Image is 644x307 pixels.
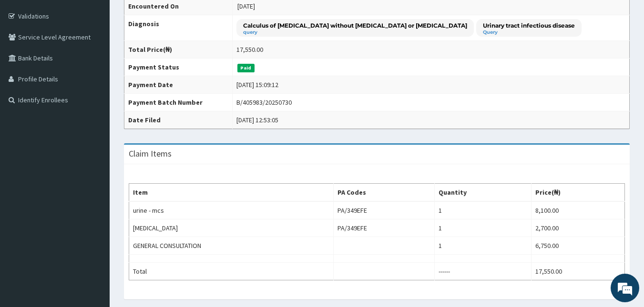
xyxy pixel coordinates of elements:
td: [MEDICAL_DATA] [129,219,334,237]
th: Payment Date [124,76,233,94]
td: 8,100.00 [532,201,625,219]
td: urine - mcs [129,201,334,219]
small: Query [483,30,575,35]
td: Total [129,263,334,280]
td: 1 [434,237,532,255]
th: Price(₦) [532,184,625,202]
small: query [243,30,467,35]
td: 1 [434,201,532,219]
p: Urinary tract infectious disease [483,21,575,30]
th: Quantity [434,184,532,202]
td: 2,700.00 [532,219,625,237]
th: Total Price(₦) [124,41,233,59]
td: PA/349EFE [333,201,434,219]
div: [DATE] 15:09:12 [236,80,278,89]
th: Payment Batch Number [124,94,233,111]
td: 1 [434,219,532,237]
span: [DATE] [237,2,255,10]
td: GENERAL CONSULTATION [129,237,334,255]
th: Diagnosis [124,15,233,41]
th: Payment Status [124,59,233,76]
td: PA/349EFE [333,219,434,237]
td: 17,550.00 [532,263,625,280]
h3: Claim Items [129,149,172,158]
div: [DATE] 12:53:05 [236,115,278,125]
span: Paid [237,64,255,72]
td: 6,750.00 [532,237,625,255]
p: Calculus of [MEDICAL_DATA] without [MEDICAL_DATA] or [MEDICAL_DATA] [243,21,467,30]
th: Item [129,184,334,202]
th: Date Filed [124,111,233,129]
div: B/405983/20250730 [236,98,292,107]
td: ------ [434,263,532,280]
div: 17,550.00 [236,45,263,54]
th: PA Codes [333,184,434,202]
